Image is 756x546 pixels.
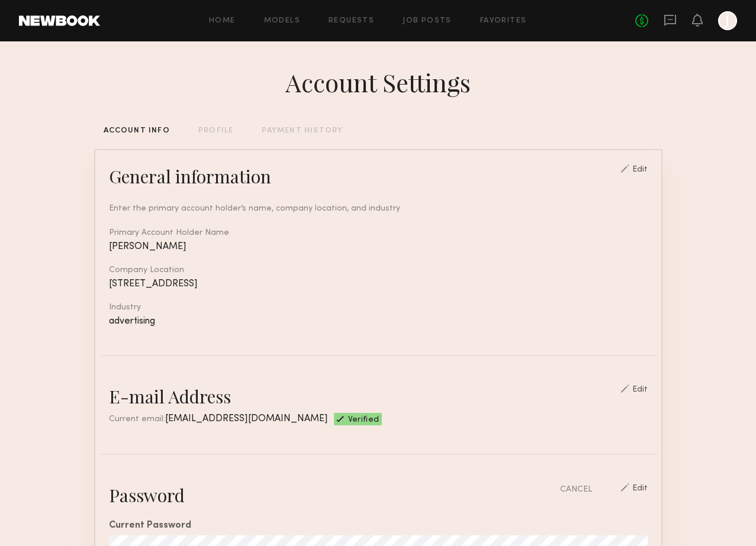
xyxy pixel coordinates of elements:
[348,416,379,425] span: Verified
[718,11,737,30] a: J
[632,166,648,174] div: Edit
[109,316,648,327] div: advertising
[403,17,452,25] a: Job Posts
[109,303,648,312] div: Industry
[109,202,648,215] div: Enter the primary account holder’s name, company location, and industry
[109,483,185,507] div: Password
[109,229,648,237] div: Primary Account Holder Name
[209,17,236,25] a: Home
[109,385,231,408] div: E-mail Address
[109,242,648,252] div: [PERSON_NAME]
[104,127,170,135] div: ACCOUNT INFO
[264,17,300,25] a: Models
[560,483,592,496] div: CANCEL
[109,521,648,531] div: Current Password
[632,484,648,496] div: Edit
[329,17,374,25] a: Requests
[109,164,271,188] div: General information
[109,279,648,289] div: [STREET_ADDRESS]
[109,413,328,425] div: Current email:
[198,127,233,135] div: PROFILE
[109,266,648,274] div: Company Location
[165,414,328,424] span: [EMAIL_ADDRESS][DOMAIN_NAME]
[632,386,648,394] div: Edit
[480,17,527,25] a: Favorites
[262,127,343,135] div: PAYMENT HISTORY
[285,66,471,99] div: Account Settings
